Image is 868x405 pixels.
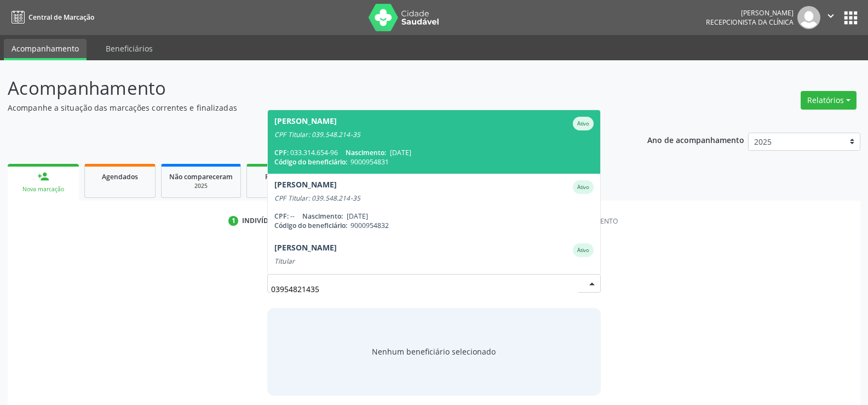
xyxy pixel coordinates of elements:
[577,120,589,127] small: Ativo
[350,157,389,167] span: 9000954831
[350,221,389,230] span: 9000954832
[37,170,49,182] div: person_add
[347,212,368,221] span: [DATE]
[372,346,496,357] span: Nenhum beneficiário selecionado
[274,221,347,230] span: Código do beneficiário:
[706,8,794,18] div: [PERSON_NAME]
[242,216,279,226] div: Indivíduo
[274,148,594,157] div: 033.314.654-96
[274,257,594,266] div: Titular
[265,172,299,181] span: Resolvidos
[706,18,794,27] span: Recepcionista da clínica
[274,243,337,257] div: [PERSON_NAME]
[302,212,343,221] span: Nascimento:
[169,172,233,181] span: Não compareceram
[577,247,589,254] small: Ativo
[390,148,411,157] span: [DATE]
[577,184,589,191] small: Ativo
[825,10,837,22] i: 
[228,216,238,226] div: 1
[28,13,94,22] span: Central de Marcação
[102,172,138,181] span: Agendados
[169,182,233,190] div: 2025
[8,102,605,113] p: Acompanhe a situação das marcações correntes e finalizadas
[271,278,578,300] input: Busque por nome, código ou CPF
[15,185,71,193] div: Nova marcação
[274,212,594,221] div: --
[274,130,594,139] div: CPF Titular: 039.548.214-35
[8,75,605,102] p: Acompanhamento
[801,91,856,110] button: Relatórios
[274,212,289,221] span: CPF:
[98,39,160,58] a: Beneficiários
[255,182,309,190] div: 2025
[274,117,337,130] div: [PERSON_NAME]
[274,157,347,167] span: Código do beneficiário:
[4,39,87,60] a: Acompanhamento
[346,148,386,157] span: Nascimento:
[274,194,594,203] div: CPF Titular: 039.548.214-35
[8,8,94,26] a: Central de Marcação
[820,6,841,29] button: 
[647,133,744,146] p: Ano de acompanhamento
[274,180,337,194] div: [PERSON_NAME]
[841,8,860,27] button: apps
[797,6,820,29] img: img
[274,148,289,157] span: CPF:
